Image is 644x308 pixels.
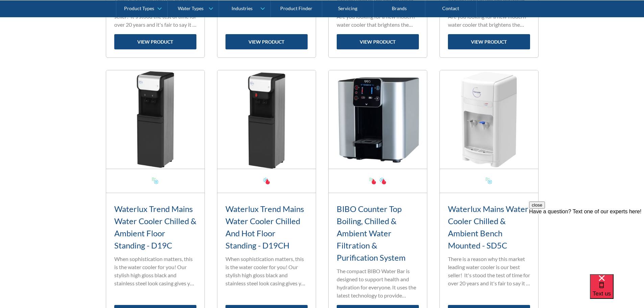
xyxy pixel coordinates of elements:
p: When sophistication matters, this is the water cooler for you! Our stylish high gloss black and s... [225,255,308,287]
h3: BIBO Counter Top Boiling, Chilled & Ambient Water Filtration & Purification System [337,203,419,264]
p: There is a reason why this market leading water cooler is our best seller! It's stood the test of... [448,255,530,287]
div: Product Types [124,5,154,11]
img: BIBO Counter Top Boiling, Chilled & Ambient Water Filtration & Purification System [329,70,427,169]
h3: Waterlux Trend Mains Water Cooler Chilled & Ambient Floor Standing - D19C [114,203,196,252]
a: view product [337,34,419,49]
iframe: podium webchat widget prompt [529,202,644,283]
img: Waterlux Trend Mains Water Cooler Chilled And Hot Floor Standing - D19CH [217,70,316,169]
img: Waterlux Mains Water Cooler Chilled & Ambient Bench Mounted - SD5C [440,70,538,169]
div: Industries [232,5,253,11]
a: view product [225,34,308,49]
h3: Waterlux Mains Water Cooler Chilled & Ambient Bench Mounted - SD5C [448,203,530,252]
p: When sophistication matters, this is the water cooler for you! Our stylish high gloss black and s... [114,255,196,287]
div: Water Types [178,5,204,11]
a: view product [448,34,530,49]
a: view product [114,34,196,49]
iframe: podium webchat widget bubble [590,274,644,308]
p: The compact BIBO Water Bar is designed to support health and hydration for everyone. It uses the ... [337,267,419,300]
h3: Waterlux Trend Mains Water Cooler Chilled And Hot Floor Standing - D19CH [225,203,308,252]
img: Waterlux Trend Mains Water Cooler Chilled & Ambient Floor Standing - D19C [106,70,205,169]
